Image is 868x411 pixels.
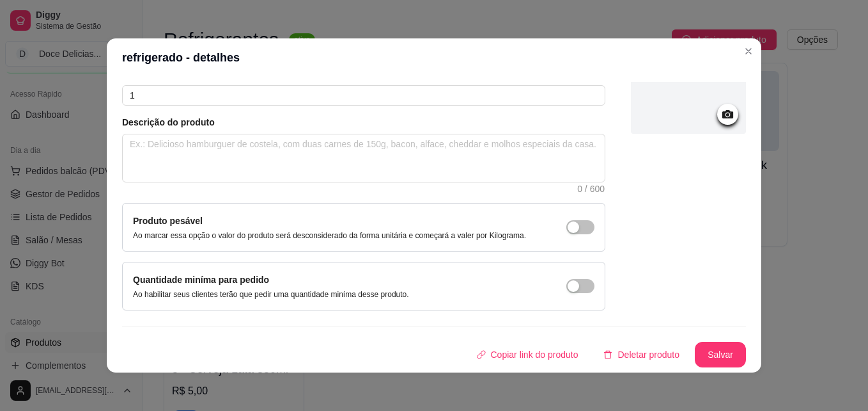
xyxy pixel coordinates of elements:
button: Copiar link do produto [467,342,589,367]
label: Quantidade miníma para pedido [133,275,269,285]
p: Ao habilitar seus clientes terão que pedir uma quantidade miníma desse produto. [133,289,409,300]
button: Salvar [695,342,746,367]
span: delete [603,350,612,359]
button: Close [738,41,759,61]
button: deleteDeletar produto [593,342,690,367]
article: Descrição do produto [122,116,605,129]
p: Ao marcar essa opção o valor do produto será desconsiderado da forma unitária e começará a valer ... [133,230,526,241]
input: Ex.: 123 [122,85,605,106]
header: refrigerado - detalhes [107,38,761,77]
label: Produto pesável [133,216,203,226]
